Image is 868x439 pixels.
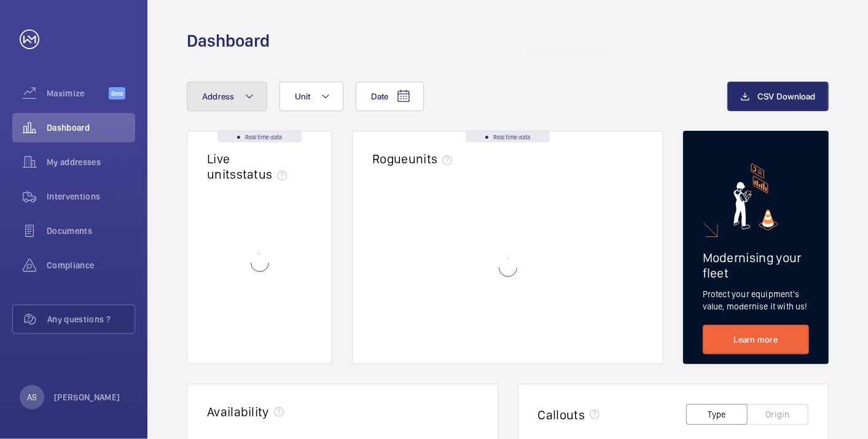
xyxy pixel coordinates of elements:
p: AS [27,391,37,403]
button: Type [686,404,748,425]
h2: Callouts [538,407,585,422]
button: CSV Download [727,82,829,111]
span: Unit [295,91,311,101]
h1: Dashboard [187,29,270,52]
span: Any questions ? [47,313,135,325]
span: status [237,166,292,182]
img: marketing-card.svg [733,163,778,230]
button: Date [356,82,424,111]
span: Maximize [47,87,109,99]
button: Address [187,82,267,111]
button: Origin [747,404,808,425]
h2: Availability [207,404,269,419]
span: Beta [109,87,125,99]
span: Documents [47,225,135,237]
p: Protect your equipment's value, modernise it with us! [703,288,809,313]
div: Real time data [217,131,302,142]
h2: Modernising your fleet [703,250,809,281]
p: [PERSON_NAME] [54,391,120,403]
div: Real time data [466,131,550,142]
span: Dashboard [47,122,135,134]
h2: Live units [207,151,292,182]
span: CSV Download [757,91,816,101]
span: Date [371,91,389,101]
span: Interventions [47,190,135,203]
h2: Rogue [372,151,457,166]
span: Compliance [47,259,135,271]
button: Unit [280,82,343,111]
span: My addresses [47,156,135,168]
a: Learn more [703,325,809,354]
span: Address [202,91,235,101]
span: units [409,151,458,166]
